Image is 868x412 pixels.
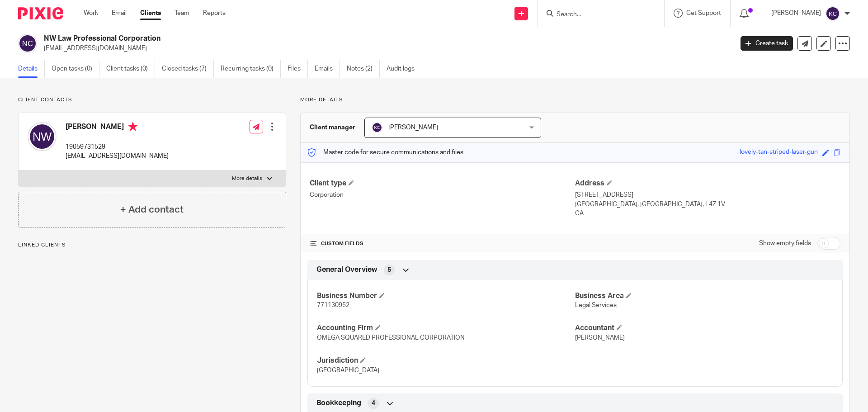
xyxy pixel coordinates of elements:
a: Audit logs [387,60,421,78]
h4: Accountant [575,323,833,333]
p: Master code for secure communications and files [307,148,463,157]
img: svg%3E [826,6,840,21]
span: [PERSON_NAME] [388,124,438,131]
p: Linked clients [18,242,286,249]
p: Client contacts [18,96,286,104]
img: Pixie [18,7,63,19]
a: Details [18,60,45,78]
h4: Jurisdiction [317,356,575,365]
h4: Accounting Firm [317,323,575,333]
p: 19059731529 [66,142,169,152]
h4: Business Area [575,291,833,301]
p: Corporation [310,190,575,199]
i: Primary [128,122,137,131]
h3: Client manager [310,123,355,132]
p: [PERSON_NAME] [771,9,821,18]
span: Get Support [686,10,721,16]
p: More details [300,96,850,104]
h4: [PERSON_NAME] [66,122,169,133]
a: Work [84,9,98,18]
a: Closed tasks (7) [162,60,214,78]
a: Open tasks (0) [52,60,99,78]
a: Create task [741,36,793,51]
span: 771130952 [317,302,349,308]
span: Bookkeeping [316,398,361,408]
input: Search [556,11,637,19]
p: [EMAIL_ADDRESS][DOMAIN_NAME] [66,152,169,161]
a: Team [175,9,189,18]
span: 4 [372,399,375,408]
h4: + Add contact [120,203,184,217]
h4: Business Number [317,291,575,301]
p: [EMAIL_ADDRESS][DOMAIN_NAME] [44,44,727,53]
a: Recurring tasks (0) [221,60,281,78]
a: Reports [203,9,226,18]
span: Legal Services [575,302,617,308]
img: svg%3E [372,122,382,133]
a: Client tasks (0) [106,60,155,78]
h4: CUSTOM FIELDS [310,240,575,247]
p: More details [232,175,262,182]
h2: NW Law Professional Corporation [44,34,590,43]
div: lovely-tan-striped-laser-gun [740,147,818,158]
span: OMEGA SQUARED PROFESSIONAL CORPORATION [317,335,465,341]
h4: Client type [310,179,575,188]
span: [GEOGRAPHIC_DATA] [317,367,379,374]
img: svg%3E [28,122,57,151]
span: 5 [387,265,391,275]
h4: Address [575,179,840,188]
a: Notes (2) [347,60,380,78]
label: Show empty fields [759,239,811,248]
a: Email [112,9,127,18]
p: CA [575,209,840,218]
p: [GEOGRAPHIC_DATA], [GEOGRAPHIC_DATA], L4Z 1V [575,200,840,209]
a: Clients [140,9,161,18]
img: svg%3E [18,34,37,53]
a: Files [288,60,308,78]
span: General Overview [316,265,377,275]
span: [PERSON_NAME] [575,335,625,341]
p: [STREET_ADDRESS] [575,190,840,199]
a: Emails [315,60,340,78]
